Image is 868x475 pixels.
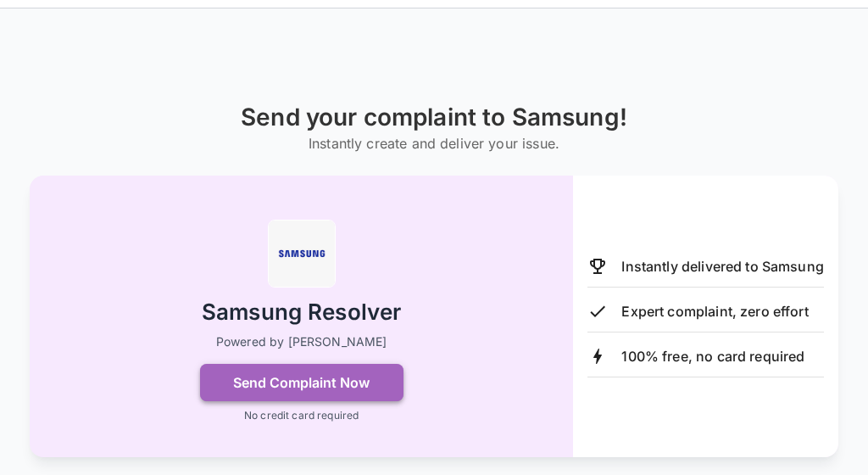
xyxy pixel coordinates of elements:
[241,131,627,155] h6: Instantly create and deliver your issue.
[621,301,808,321] p: Expert complaint, zero effort
[244,408,359,423] p: No credit card required
[241,103,627,131] h1: Send your complaint to Samsung!
[621,346,804,366] p: 100% free, no card required
[200,364,403,401] button: Send Complaint Now
[621,256,824,277] p: Instantly delivered to Samsung
[268,220,336,288] img: Samsung
[216,333,387,350] p: Powered by [PERSON_NAME]
[202,298,401,327] h2: Samsung Resolver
